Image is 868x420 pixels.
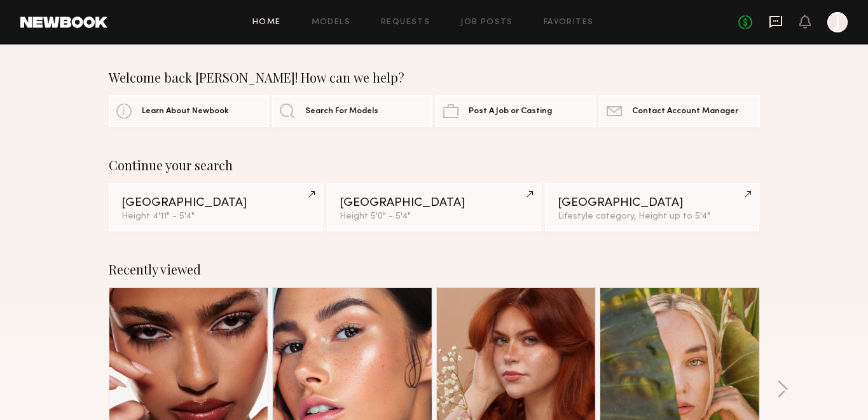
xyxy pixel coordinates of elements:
[544,18,594,27] a: Favorites
[340,197,528,209] div: [GEOGRAPHIC_DATA]
[121,197,310,209] div: [GEOGRAPHIC_DATA]
[109,262,760,277] div: Recently viewed
[312,18,350,27] a: Models
[545,183,759,231] a: [GEOGRAPHIC_DATA]Lifestyle category, Height up to 5'4"
[305,107,378,116] span: Search For Models
[142,107,229,116] span: Learn About Newbook
[327,183,541,231] a: [GEOGRAPHIC_DATA]Height 5'0" - 5'4"
[558,212,747,221] div: Lifestyle category, Height up to 5'4"
[109,95,269,127] a: Learn About Newbook
[436,95,596,127] a: Post A Job or Casting
[381,18,430,27] a: Requests
[827,12,848,32] a: J
[599,95,759,127] a: Contact Account Manager
[558,197,747,209] div: [GEOGRAPHIC_DATA]
[340,212,528,221] div: Height 5'0" - 5'4"
[632,107,738,116] span: Contact Account Manager
[109,70,760,85] div: Welcome back [PERSON_NAME]! How can we help?
[460,18,513,27] a: Job Posts
[121,212,310,221] div: Height 4'11" - 5'4"
[469,107,552,116] span: Post A Job or Casting
[272,95,432,127] a: Search For Models
[252,18,281,27] a: Home
[109,183,323,231] a: [GEOGRAPHIC_DATA]Height 4'11" - 5'4"
[109,158,760,173] div: Continue your search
